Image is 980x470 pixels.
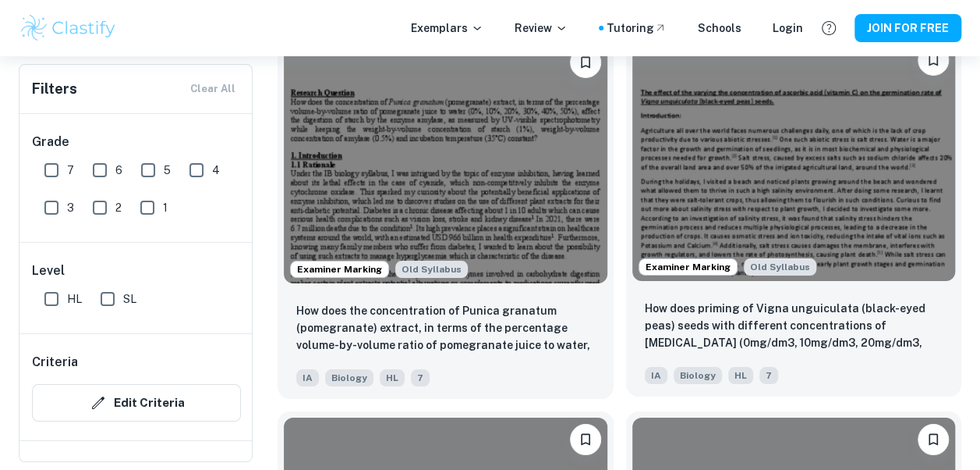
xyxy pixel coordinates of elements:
button: Edit Criteria [32,384,241,422]
span: HL [728,367,753,384]
span: 5 [164,162,171,179]
p: Review [515,20,568,37]
span: 7 [411,369,430,386]
h6: Filters [32,78,77,100]
button: Please log in to bookmark exemplars [918,424,949,455]
button: JOIN FOR FREE [854,14,961,42]
span: 1 [163,199,168,216]
div: Starting from the May 2025 session, the Biology IA requirements have changed. It's OK to refer to... [744,258,816,276]
button: Please log in to bookmark exemplars [918,45,949,76]
span: 2 [115,199,122,216]
button: Help and Feedback [815,15,842,41]
a: Login [773,20,803,37]
div: Starting from the May 2025 session, the Biology IA requirements have changed. It's OK to refer to... [395,261,468,278]
button: Please log in to bookmark exemplars [570,424,601,455]
span: IA [645,367,667,384]
h6: Level [32,262,241,280]
span: 7 [759,367,778,384]
p: How does priming of Vigna unguiculata (black-eyed peas) seeds with different concentrations of as... [645,300,943,353]
a: Tutoring [607,20,667,37]
span: HL [380,369,405,386]
span: 3 [67,199,74,216]
button: Please log in to bookmark exemplars [570,47,601,78]
span: Examiner Marking [291,262,388,276]
span: Biology [674,367,722,384]
a: Schools [698,20,741,37]
img: Clastify logo [19,12,118,44]
span: IA [296,369,319,386]
span: HL [67,290,82,308]
h6: Criteria [32,353,78,372]
span: SL [123,290,136,308]
span: Examiner Marking [639,260,737,274]
span: Old Syllabus [395,261,468,278]
span: 6 [115,162,122,179]
h6: Grade [32,133,241,151]
span: Old Syllabus [744,258,816,276]
img: Biology IA example thumbnail: How does the concentration of Punica gra [284,41,607,283]
a: Examiner MarkingStarting from the May 2025 session, the Biology IA requirements have changed. It'... [626,34,962,399]
a: Examiner MarkingStarting from the May 2025 session, the Biology IA requirements have changed. It'... [278,34,614,399]
p: How does the concentration of Punica granatum (pomegranate) extract, in terms of the percentage v... [296,302,595,355]
img: Biology IA example thumbnail: How does priming of Vigna unguiculata (b [632,38,956,281]
span: 4 [212,162,220,179]
span: Biology [325,369,373,386]
span: 7 [67,162,74,179]
p: Exemplars [411,20,483,37]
